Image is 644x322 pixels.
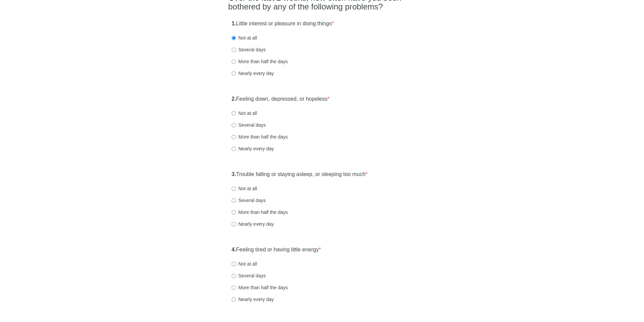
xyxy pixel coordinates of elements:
[232,147,236,151] input: Nearly every day
[232,210,236,215] input: More than half the days
[232,111,236,116] input: Not at all
[232,297,236,302] input: Nearly every day
[232,286,236,290] input: More than half the days
[232,21,236,26] strong: 1.
[232,187,236,191] input: Not at all
[232,34,257,41] label: Not at all
[232,58,288,65] label: More than half the days
[232,71,236,76] input: Nearly every day
[232,272,266,279] label: Several days
[232,185,257,192] label: Not at all
[232,123,236,127] input: Several days
[232,110,257,117] label: Not at all
[232,261,257,267] label: Not at all
[232,171,367,178] label: Trouble falling or staying asleep, or sleeping too much
[232,171,236,177] strong: 3.
[232,122,266,128] label: Several days
[232,46,266,53] label: Several days
[232,262,236,266] input: Not at all
[232,36,236,40] input: Not at all
[232,133,288,140] label: More than half the days
[232,198,236,203] input: Several days
[232,209,288,216] label: More than half the days
[232,20,334,28] label: Little interest or pleasure in doing things
[232,135,236,139] input: More than half the days
[232,145,274,152] label: Nearly every day
[232,95,330,103] label: Feeling down, depressed, or hopeless
[232,197,266,204] label: Several days
[232,284,288,291] label: More than half the days
[232,296,274,303] label: Nearly every day
[232,59,236,64] input: More than half the days
[232,70,274,77] label: Nearly every day
[232,222,236,226] input: Nearly every day
[232,246,321,254] label: Feeling tired or having little energy
[232,247,236,252] strong: 4.
[232,48,236,52] input: Several days
[232,274,236,278] input: Several days
[232,96,236,102] strong: 2.
[232,221,274,227] label: Nearly every day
